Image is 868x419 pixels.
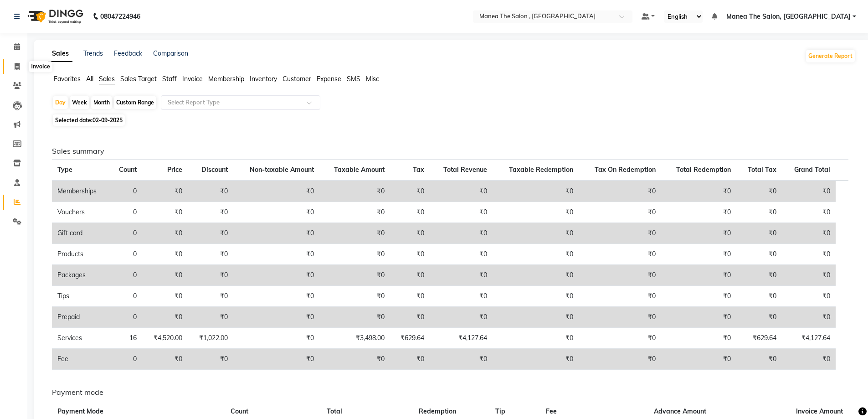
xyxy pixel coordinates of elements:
td: ₹0 [188,286,233,307]
span: Favorites [54,75,81,83]
td: ₹0 [319,223,390,244]
span: SMS [347,75,360,83]
td: ₹0 [661,244,736,265]
td: ₹0 [493,244,579,265]
div: Month [91,96,112,109]
td: ₹0 [233,265,319,286]
td: ₹0 [430,181,493,202]
td: ₹0 [782,307,836,328]
td: ₹0 [661,349,736,370]
td: Packages [52,265,109,286]
a: Sales [48,46,72,62]
span: Total [327,407,342,415]
td: ₹0 [782,202,836,223]
td: ₹0 [493,328,579,349]
td: ₹0 [661,328,736,349]
td: ₹0 [233,244,319,265]
button: Generate Report [806,50,855,62]
td: ₹0 [430,223,493,244]
td: ₹0 [233,223,319,244]
td: Prepaid [52,307,109,328]
span: Non-taxable Amount [250,166,314,174]
td: 16 [109,328,142,349]
td: Fee [52,349,109,370]
td: ₹0 [142,307,188,328]
span: Total Redemption [676,166,731,174]
td: ₹0 [661,181,736,202]
td: ₹0 [661,202,736,223]
td: ₹0 [142,265,188,286]
span: Staff [162,75,177,83]
td: ₹0 [493,265,579,286]
td: Gift card [52,223,109,244]
td: ₹4,520.00 [142,328,188,349]
td: ₹0 [188,202,233,223]
span: Total Revenue [443,166,487,174]
td: ₹0 [579,349,661,370]
td: ₹0 [579,307,661,328]
td: ₹0 [142,202,188,223]
div: Day [53,96,68,109]
td: 0 [109,223,142,244]
span: Tip [495,407,505,415]
td: ₹0 [430,349,493,370]
h6: Sales summary [52,147,848,155]
td: 0 [109,202,142,223]
span: 02-09-2025 [92,117,123,124]
span: All [86,75,93,83]
td: ₹0 [390,265,430,286]
td: ₹0 [142,286,188,307]
td: ₹0 [142,349,188,370]
td: Memberships [52,181,109,202]
td: ₹0 [736,244,782,265]
span: Taxable Redemption [509,166,573,174]
td: ₹0 [319,265,390,286]
td: ₹0 [782,181,836,202]
span: Redemption [419,407,456,415]
span: Count [119,166,137,174]
td: 0 [109,181,142,202]
td: ₹629.64 [736,328,782,349]
span: Sales [99,75,115,83]
td: ₹0 [493,223,579,244]
td: ₹0 [390,307,430,328]
td: ₹0 [493,349,579,370]
td: ₹0 [319,286,390,307]
span: Manea The Salon, [GEOGRAPHIC_DATA] [726,12,851,21]
td: ₹0 [142,244,188,265]
td: ₹0 [319,202,390,223]
td: ₹0 [736,307,782,328]
td: ₹0 [579,181,661,202]
td: ₹0 [661,286,736,307]
td: ₹0 [579,223,661,244]
td: ₹0 [188,181,233,202]
td: ₹0 [233,307,319,328]
td: ₹0 [390,223,430,244]
td: ₹0 [319,307,390,328]
td: ₹0 [430,202,493,223]
td: ₹0 [430,286,493,307]
img: logo [23,4,86,29]
td: 0 [109,349,142,370]
span: Expense [317,75,341,83]
span: Selected date: [53,114,125,126]
span: Membership [208,75,244,83]
td: ₹0 [319,181,390,202]
td: ₹0 [661,223,736,244]
td: ₹0 [579,328,661,349]
td: ₹0 [493,307,579,328]
td: 0 [109,244,142,265]
span: Invoice Amount [796,407,843,415]
a: Comparison [153,49,188,57]
td: 0 [109,307,142,328]
td: ₹0 [188,244,233,265]
span: Tax On Redemption [595,166,656,174]
div: Custom Range [114,96,156,109]
td: ₹0 [390,244,430,265]
td: ₹0 [579,265,661,286]
td: ₹0 [493,286,579,307]
td: ₹0 [233,181,319,202]
span: Taxable Amount [334,166,385,174]
span: Inventory [250,75,277,83]
span: Price [167,166,182,174]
